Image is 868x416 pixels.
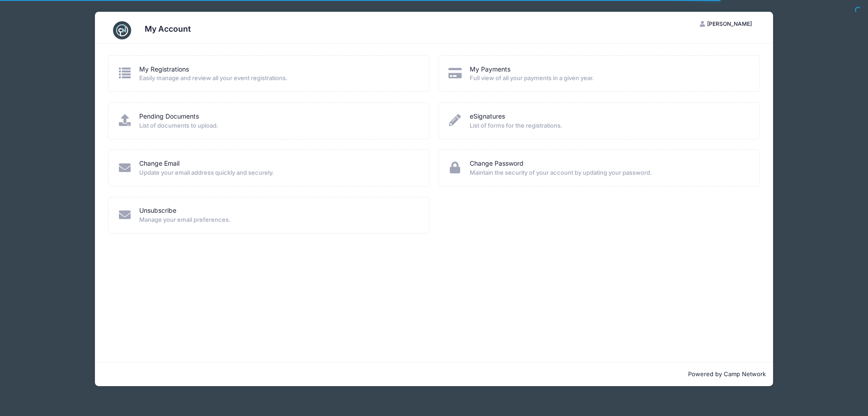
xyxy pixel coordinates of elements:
[139,215,417,225] span: Manage your email preferences.
[470,168,748,177] span: Maintain the security of your account by updating your password.
[470,159,524,168] a: Change Password
[139,74,417,83] span: Easily manage and review all your event registrations.
[139,159,179,168] a: Change Email
[470,65,510,74] a: My Payments
[139,121,417,130] span: List of documents to upload.
[139,168,417,177] span: Update your email address quickly and securely.
[707,20,752,27] span: [PERSON_NAME]
[470,74,748,83] span: Full view of all your payments in a given year.
[139,112,199,121] a: Pending Documents
[470,121,748,130] span: List of forms for the registrations.
[139,206,176,215] a: Unsubscribe
[102,370,766,379] p: Powered by Camp Network
[692,16,760,32] button: [PERSON_NAME]
[139,65,189,74] a: My Registrations
[145,24,191,33] h3: My Account
[113,21,131,39] img: CampNetwork
[470,112,505,121] a: eSignatures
